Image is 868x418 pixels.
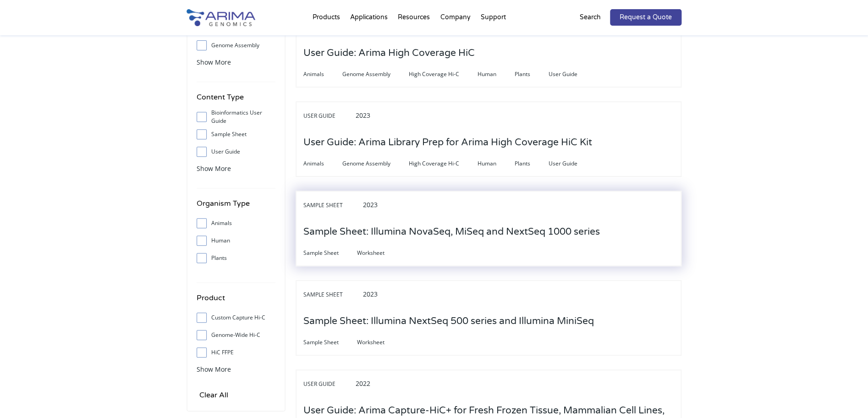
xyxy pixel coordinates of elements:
[363,200,378,209] span: 2023
[303,307,594,335] h3: Sample Sheet: Illumina NextSeq 500 series and Illumina MiniSeq
[409,158,478,169] span: High Coverage Hi-C
[197,292,275,311] h4: Product
[303,137,592,148] a: User Guide: Arima Library Prep for Arima High Coverage HiC Kit
[357,247,403,258] span: Worksheet
[303,227,600,237] a: Sample Sheet: Illumina NovaSeq, MiSeq and NextSeq 1000 series
[197,91,275,110] h4: Content Type
[303,247,357,258] span: Sample Sheet
[342,69,409,80] span: Genome Assembly
[197,198,275,216] h4: Organism Type
[610,9,681,26] a: Request a Quote
[197,251,275,265] label: Plants
[197,164,231,173] span: Show More
[357,337,403,348] span: Worksheet
[197,58,231,66] span: Show More
[303,48,475,58] a: User Guide: Arima High Coverage HiC
[197,216,275,230] label: Animals
[197,234,275,247] label: Human
[197,311,275,324] label: Custom Capture Hi-C
[478,69,515,80] span: Human
[303,158,342,169] span: Animals
[303,218,600,246] h3: Sample Sheet: Illumina NovaSeq, MiSeq and NextSeq 1000 series
[197,365,231,374] span: Show More
[303,337,357,348] span: Sample Sheet
[197,389,231,401] input: Clear All
[303,379,354,390] span: User Guide
[303,200,361,211] span: Sample Sheet
[303,128,592,157] h3: User Guide: Arima Library Prep for Arima High Coverage HiC Kit
[549,69,596,80] span: User Guide
[303,316,594,326] a: Sample Sheet: Illumina NextSeq 500 series and Illumina MiniSeq
[187,9,255,26] img: Arima-Genomics-logo
[303,69,342,80] span: Animals
[197,346,275,359] label: HiC FFPE
[356,111,370,120] span: 2023
[478,158,515,169] span: Human
[515,158,549,169] span: Plants
[356,379,370,388] span: 2022
[197,145,275,159] label: User Guide
[197,38,275,52] label: Genome Assembly
[197,328,275,342] label: Genome-Wide Hi-C
[363,290,378,298] span: 2023
[549,158,596,169] span: User Guide
[409,69,478,80] span: High Coverage Hi-C
[303,110,354,121] span: User Guide
[303,289,361,300] span: Sample Sheet
[197,127,275,141] label: Sample Sheet
[342,158,409,169] span: Genome Assembly
[197,110,275,124] label: Bioinformatics User Guide
[303,39,475,67] h3: User Guide: Arima High Coverage HiC
[515,69,549,80] span: Plants
[580,11,601,23] p: Search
